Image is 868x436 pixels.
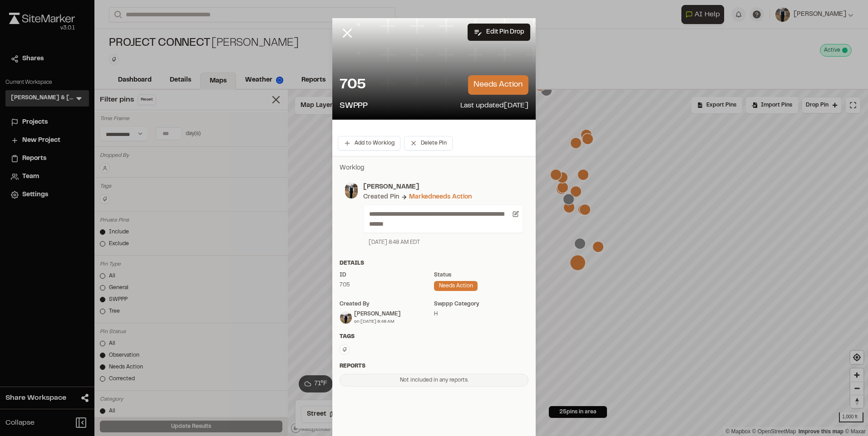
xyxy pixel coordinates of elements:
div: 705 [340,281,434,289]
button: Edit Tags [340,344,350,354]
p: SWPPP [340,100,368,112]
div: ID [340,271,434,279]
div: Marked needs action [409,192,472,202]
p: [PERSON_NAME] [363,182,523,192]
div: Created Pin [363,192,399,202]
img: Edwin Stadsvold [340,312,352,324]
p: 705 [340,76,366,94]
div: swppp category [434,300,528,308]
div: Created by [340,300,434,308]
div: Details [340,259,528,267]
div: on [DATE] 8:48 AM [354,318,400,325]
div: Not included in any reports. [340,374,528,387]
div: needs action [434,281,478,291]
div: [PERSON_NAME] [354,310,400,318]
button: Add to Worklog [338,136,400,150]
p: Last updated [DATE] [460,100,528,112]
div: [DATE] 8:48 AM EDT [369,238,420,247]
div: H [434,310,528,318]
p: Worklog [340,163,528,173]
p: needs action [468,75,528,95]
div: Status [434,271,528,279]
img: photo [345,182,358,199]
button: Delete Pin [404,136,453,150]
div: Reports [340,362,528,370]
div: Tags [340,333,528,341]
